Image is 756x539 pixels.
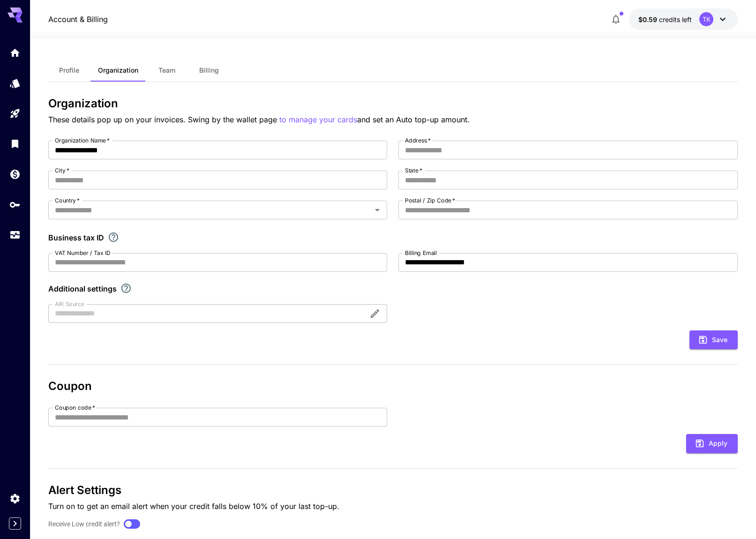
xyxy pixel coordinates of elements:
[48,484,738,497] h3: Alert Settings
[9,229,21,241] div: Usage
[405,136,431,144] label: Address
[279,114,357,126] button: to manage your cards
[638,15,692,24] div: $0.5915
[48,283,117,294] p: Additional settings
[629,8,738,30] button: $0.5915TK
[98,66,138,75] span: Organization
[9,517,21,530] button: Expand sidebar
[120,283,132,294] svg: Explore additional customization settings
[48,501,738,512] p: Turn on to get an email alert when your credit falls below 10% of your last top-up.
[405,196,455,204] label: Postal / Zip Code
[48,232,104,243] p: Business tax ID
[199,66,219,75] span: Billing
[48,14,108,25] a: Account & Billing
[48,14,108,25] nav: breadcrumb
[48,380,738,393] h3: Coupon
[48,97,738,110] h3: Organization
[55,136,110,144] label: Organization Name
[55,196,80,204] label: Country
[638,15,659,23] span: $0.59
[405,166,422,174] label: State
[9,77,21,89] div: Models
[357,115,470,124] span: and set an Auto top-up amount.
[9,108,21,120] div: Playground
[371,203,384,217] button: Open
[686,434,738,453] button: Apply
[48,519,120,529] label: Receive Low credit alert?
[9,168,21,180] div: Wallet
[108,232,119,243] svg: If you are a business tax registrant, please enter your business tax ID here.
[55,166,69,174] label: City
[158,66,175,75] span: Team
[48,115,279,124] span: These details pop up on your invoices. Swing by the wallet page
[55,404,95,412] label: Coupon code
[55,300,84,308] label: AIR Source
[55,249,111,257] label: VAT Number / Tax ID
[689,330,738,350] button: Save
[59,66,79,75] span: Profile
[405,249,437,257] label: Billing Email
[659,15,692,23] span: credits left
[9,47,21,59] div: Home
[9,493,21,504] div: Settings
[699,12,713,26] div: TK
[9,138,21,150] div: Library
[9,199,21,210] div: API Keys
